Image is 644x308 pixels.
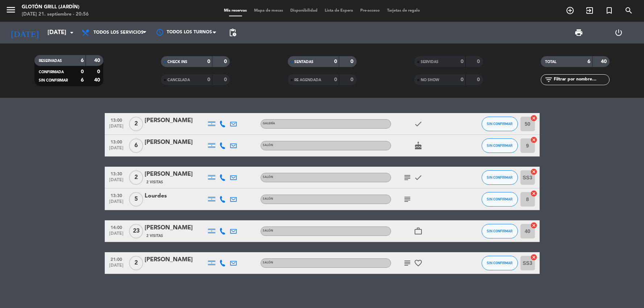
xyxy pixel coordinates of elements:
span: 2 Visitas [146,179,163,185]
div: Glotón Grill (Jardín) [22,4,89,11]
span: 2 Visitas [146,233,163,239]
i: cancel [530,115,537,122]
div: [PERSON_NAME] [145,138,206,147]
strong: 0 [207,59,210,64]
i: cancel [530,136,537,143]
span: 14:00 [107,223,125,231]
input: Filtrar por nombre... [553,76,609,84]
div: [PERSON_NAME] [145,170,206,179]
div: Lourdes [145,191,206,201]
i: exit_to_app [585,6,594,15]
span: [DATE] [107,178,125,186]
button: SIN CONFIRMAR [482,256,518,270]
i: cake [414,141,423,150]
i: cancel [530,254,537,261]
i: cancel [530,190,537,197]
i: power_settings_new [614,28,623,37]
i: cancel [530,222,537,229]
span: 5 [129,192,143,207]
i: check [414,173,423,182]
span: 13:30 [107,169,125,178]
span: SIN CONFIRMAR [39,79,68,82]
span: SIN CONFIRMAR [487,261,512,265]
i: check [414,120,423,128]
strong: 0 [334,77,337,82]
div: LOG OUT [599,22,639,43]
span: NO SHOW [421,78,439,82]
button: SIN CONFIRMAR [482,170,518,185]
i: work_outline [414,227,423,236]
strong: 0 [350,59,355,64]
i: cancel [530,168,537,175]
span: CONFIRMADA [39,70,64,74]
span: print [574,28,583,37]
span: SENTADAS [294,60,313,64]
i: subject [403,173,412,182]
span: SIN CONFIRMAR [487,197,512,201]
strong: 6 [81,78,84,83]
strong: 0 [97,69,101,74]
span: RE AGENDADA [294,78,321,82]
i: menu [5,4,16,15]
span: 2 [129,117,143,131]
strong: 6 [81,58,84,63]
strong: 0 [207,77,210,82]
strong: 40 [94,78,101,83]
i: favorite_border [414,259,423,267]
div: [PERSON_NAME] [145,255,206,265]
i: search [624,6,633,15]
span: 13:30 [107,191,125,199]
span: CANCELADA [167,78,190,82]
span: Salón [263,261,273,264]
span: Galería [263,122,275,125]
span: Salón [263,176,273,179]
span: Disponibilidad [287,9,321,13]
span: [DATE] [107,199,125,208]
span: pending_actions [228,28,237,37]
span: Pre-acceso [357,9,383,13]
i: filter_list [544,75,553,84]
span: [DATE] [107,124,125,132]
span: Todos los servicios [94,30,144,35]
span: 6 [129,138,143,153]
button: menu [5,4,16,18]
span: RESERVADAS [39,59,62,63]
strong: 0 [477,77,481,82]
span: TOTAL [545,60,556,64]
strong: 6 [587,59,590,64]
strong: 0 [224,59,228,64]
strong: 0 [461,59,464,64]
i: add_circle_outline [566,6,574,15]
span: Mis reservas [220,9,250,13]
span: Salón [263,197,273,200]
button: SIN CONFIRMAR [482,117,518,131]
button: SIN CONFIRMAR [482,138,518,153]
span: Lista de Espera [321,9,357,13]
div: [PERSON_NAME] [145,116,206,125]
strong: 0 [334,59,337,64]
span: Mapa de mesas [250,9,287,13]
span: CHECK INS [167,60,187,64]
span: 21:00 [107,255,125,263]
span: SERVIDAS [421,60,439,64]
span: Salón [263,144,273,147]
i: arrow_drop_down [67,28,76,37]
strong: 0 [477,59,481,64]
span: [DATE] [107,146,125,154]
span: 2 [129,256,143,270]
button: SIN CONFIRMAR [482,192,518,207]
span: [DATE] [107,263,125,271]
span: SIN CONFIRMAR [487,143,512,147]
i: [DATE] [5,25,44,41]
strong: 0 [224,77,228,82]
span: 13:00 [107,116,125,124]
div: [DATE] 21. septiembre - 20:56 [22,11,89,18]
span: [DATE] [107,231,125,240]
button: SIN CONFIRMAR [482,224,518,238]
div: [PERSON_NAME] [145,223,206,233]
strong: 40 [601,59,608,64]
i: subject [403,195,412,204]
span: SIN CONFIRMAR [487,229,512,233]
span: Salón [263,229,273,232]
span: 2 [129,170,143,185]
